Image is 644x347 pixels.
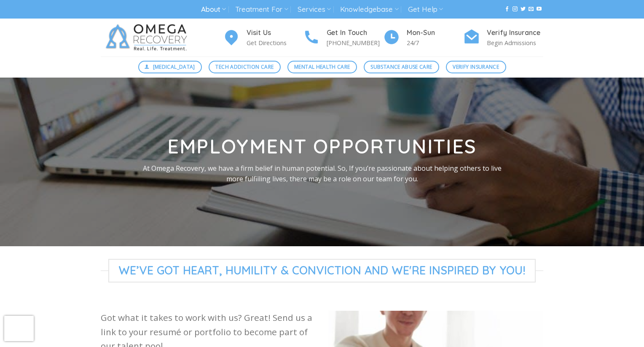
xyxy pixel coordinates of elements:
span: We’ve Got Heart, Humility & Conviction and We're Inspired by You! [108,259,536,282]
a: Follow on Facebook [504,6,510,12]
img: Omega Recovery [101,19,196,56]
a: Follow on Instagram [513,6,518,12]
a: Get In Touch [PHONE_NUMBER] [303,27,383,48]
a: Mental Health Care [287,61,357,73]
a: About [201,2,226,17]
span: Tech Addiction Care [215,63,274,71]
a: Substance Abuse Care [364,61,439,73]
p: 24/7 [407,38,463,48]
span: Substance Abuse Care [370,63,432,71]
h4: Get In Touch [327,27,383,38]
a: Get Help [408,2,443,17]
h4: Verify Insurance [487,27,543,38]
span: Verify Insurance [453,63,499,71]
p: Begin Admissions [487,38,543,48]
a: Verify Insurance [446,61,506,73]
a: Tech Addiction Care [209,61,281,73]
a: Visit Us Get Directions [223,27,303,48]
h4: Mon-Sun [407,27,463,38]
p: [PHONE_NUMBER] [327,38,383,48]
span: Mental Health Care [294,63,350,71]
span: [MEDICAL_DATA] [153,63,195,71]
strong: Employment opportunities [167,134,477,159]
a: Follow on YouTube [537,6,542,12]
a: Follow on Twitter [521,6,526,12]
p: Get Directions [247,38,303,48]
a: Knowledgebase [340,2,398,17]
a: Services [298,2,331,17]
a: Verify Insurance Begin Admissions [463,27,543,48]
h4: Visit Us [247,27,303,38]
a: Send us an email [529,6,534,12]
a: Treatment For [235,2,288,17]
a: [MEDICAL_DATA] [138,61,202,73]
p: At Omega Recovery, we have a firm belief in human potential. So, If you’re passionate about helpi... [140,163,504,184]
